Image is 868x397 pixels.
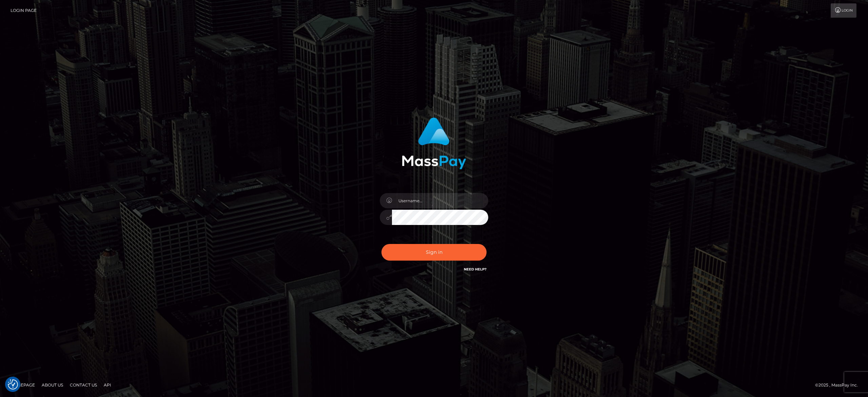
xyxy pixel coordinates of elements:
a: Login [831,3,856,18]
a: API [101,380,114,390]
img: Revisit consent button [8,379,18,390]
a: Contact Us [67,380,100,390]
button: Sign in [381,244,487,261]
a: Homepage [7,380,38,390]
a: Login Page [11,3,37,18]
div: © 2025 , MassPay Inc. [815,381,863,389]
a: About Us [39,380,66,390]
input: Username... [392,193,488,208]
a: Need Help? [464,267,487,271]
button: Consent Preferences [8,379,18,390]
img: MassPay Login [402,117,466,169]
